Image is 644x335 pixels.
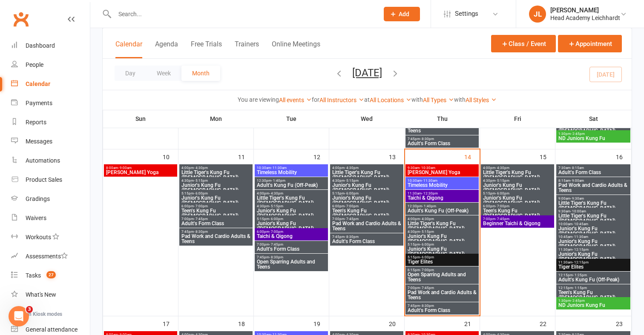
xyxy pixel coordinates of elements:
[256,230,326,234] span: 6:00pm
[407,230,477,234] span: 4:30pm
[345,166,359,170] span: - 4:30pm
[407,123,477,133] span: Pad Work and Cardio Adults & Teens
[573,273,587,277] span: - 1:25pm
[420,268,434,272] span: - 7:00pm
[256,166,326,170] span: 10:30am
[26,306,33,313] span: 3
[495,192,509,195] span: - 6:00pm
[407,246,477,257] span: Junior's Kung Fu ([DEMOGRAPHIC_DATA])
[11,247,90,266] a: Assessments
[181,66,220,81] button: Month
[178,110,254,128] th: Mon
[407,192,477,195] span: 11:30am
[256,234,326,239] span: Taichi & Qigong
[495,204,509,208] span: - 7:00pm
[455,4,478,23] span: Settings
[235,40,259,58] button: Trainers
[11,94,90,113] a: Payments
[407,286,477,290] span: 7:00pm
[558,209,629,213] span: 9:30am
[332,235,402,239] span: 7:45pm
[269,204,283,208] span: - 5:15pm
[279,97,312,103] a: All events
[555,110,632,128] th: Sat
[11,151,90,170] a: Automations
[11,74,90,94] a: Calendar
[191,40,222,58] button: Free Trials
[181,170,251,180] span: Little Tiger's Kung Fu ([DEMOGRAPHIC_DATA])
[571,299,585,303] span: - 2:45pm
[483,166,552,170] span: 4:00pm
[332,195,402,206] span: Junior's Kung Fu ([DEMOGRAPHIC_DATA])
[558,239,629,249] span: Junior's Kung Fu ([DEMOGRAPHIC_DATA])
[46,271,56,278] span: 27
[332,192,402,195] span: 5:15pm
[11,209,90,228] a: Waivers
[405,110,480,128] th: Thu
[570,179,584,183] span: - 9:00am
[558,277,629,282] span: Adult's Kung Fu (Off-Peak)
[407,221,477,231] span: Little Tiger's Kung Fu ([DEMOGRAPHIC_DATA])
[118,166,132,170] span: - 9:00am
[483,192,552,195] span: 5:15pm
[572,248,589,252] span: - 12:15pm
[407,179,477,183] span: 10:30am
[181,221,251,226] span: Adult's Form Class
[26,176,62,183] div: Product Sales
[332,221,402,231] span: Pad Work and Cardio Adults & Teens
[558,197,629,200] span: 9:00am
[11,228,90,247] a: Workouts
[483,179,552,183] span: 4:30pm
[558,222,629,226] span: 10:00am
[558,166,629,170] span: 7:30am
[269,243,283,246] span: - 7:45pm
[407,234,477,244] span: Junior's Kung Fu ([DEMOGRAPHIC_DATA])
[399,11,409,17] span: Add
[558,226,629,236] span: Junior's Kung Fu ([DEMOGRAPHIC_DATA])
[163,149,178,163] div: 10
[558,264,629,269] span: Tiger Elites
[256,179,326,183] span: 12:30pm
[495,217,509,221] span: - 7:45pm
[550,14,620,22] div: Head Academy Leichhardt
[407,255,477,259] span: 5:15pm
[254,110,329,128] th: Tue
[407,204,477,208] span: 12:30pm
[558,273,629,277] span: 12:15pm
[420,243,434,246] span: - 6:00pm
[572,222,588,226] span: - 10:45am
[181,234,251,244] span: Pad Work and Cardio Adults & Teens
[11,170,90,189] a: Product Sales
[26,234,51,241] div: Workouts
[256,255,326,259] span: 7:45pm
[26,100,52,106] div: Payments
[26,119,46,126] div: Reports
[269,255,283,259] span: - 8:30pm
[312,96,319,103] strong: for
[483,208,552,218] span: Teen's Kung Fu ([DEMOGRAPHIC_DATA])
[364,96,370,103] strong: at
[26,215,46,221] div: Waivers
[407,141,477,146] span: Adult's Form Class
[420,217,434,221] span: - 4:30pm
[572,261,589,264] span: - 12:15pm
[558,252,629,262] span: Junior's Kung Fu ([DEMOGRAPHIC_DATA])
[558,136,629,141] span: ND Juniors Kung Fu
[407,290,477,300] span: Pad Work and Cardio Adults & Teens
[332,170,402,180] span: Little Tiger's Kung Fu ([DEMOGRAPHIC_DATA])
[238,316,253,330] div: 18
[26,138,52,145] div: Messages
[389,316,404,330] div: 20
[570,166,584,170] span: - 8:15am
[407,217,477,221] span: 4:00pm
[491,35,556,52] button: Class / Event
[271,166,287,170] span: - 11:30am
[345,204,359,208] span: - 7:00pm
[256,208,326,218] span: Junior's Kung Fu ([DEMOGRAPHIC_DATA])
[558,235,629,239] span: 10:45am
[420,137,434,141] span: - 8:30pm
[558,299,629,303] span: 1:30pm
[194,230,208,234] span: - 8:30pm
[256,183,326,188] span: Adult's Kung Fu (Off-Peak)
[11,132,90,151] a: Messages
